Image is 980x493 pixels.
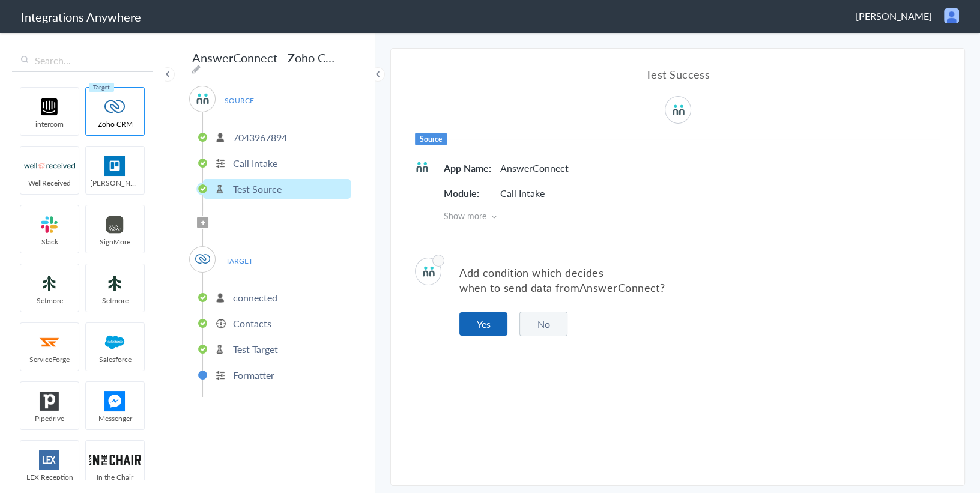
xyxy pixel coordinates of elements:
h5: Module [444,186,498,200]
span: Slack [20,237,79,247]
h1: Integrations Anywhere [21,8,141,25]
img: signmore-logo.png [89,214,141,235]
img: user.png [944,8,959,23]
img: answerconnect-logo.svg [422,264,436,279]
h5: App Name [444,161,498,175]
img: lex-app-logo.svg [24,450,75,470]
img: inch-logo.svg [89,450,141,470]
img: answerconnect-logo.svg [671,103,686,117]
p: 7043967894 [233,130,287,144]
img: setmoreNew.jpg [24,273,75,294]
img: slack-logo.svg [24,214,75,235]
span: Zoho CRM [86,119,144,129]
span: WellReceived [20,178,79,188]
span: Salesforce [86,354,144,364]
span: AnswerConnect [579,280,660,295]
p: Formatter [233,368,274,382]
span: [PERSON_NAME] [856,9,932,23]
img: intercom-logo.svg [24,97,75,117]
img: answerconnect-logo.svg [415,160,429,174]
img: zoho-logo.svg [89,97,141,117]
p: Call Intake [233,156,277,170]
img: serviceforge-icon.png [24,332,75,352]
p: AnswerConnect [500,161,569,175]
button: No [519,312,567,336]
p: Call Intake [500,186,545,200]
h4: Test Success [415,67,940,82]
p: Contacts [233,316,271,330]
span: In the Chair [86,472,144,482]
img: answerconnect-logo.svg [195,91,210,106]
p: connected [233,291,277,304]
input: Search... [12,49,153,72]
img: salesforce-logo.svg [89,332,141,352]
span: Setmore [86,295,144,306]
img: wr-logo.svg [24,156,75,176]
p: Test Source [233,182,282,196]
h6: Source [415,133,447,145]
img: setmoreNew.jpg [89,273,141,294]
span: [PERSON_NAME] [86,178,144,188]
img: FBM.png [89,391,141,411]
span: intercom [20,119,79,129]
p: Test Target [233,342,278,356]
img: pipedrive.png [24,391,75,411]
span: SOURCE [216,92,262,109]
p: Add condition which decides when to send data from ? [459,265,940,295]
button: Yes [459,312,507,336]
span: Setmore [20,295,79,306]
span: SignMore [86,237,144,247]
span: TARGET [216,253,262,269]
span: Pipedrive [20,413,79,423]
span: Show more [444,210,940,222]
img: trello.png [89,156,141,176]
span: LEX Reception [20,472,79,482]
span: Messenger [86,413,144,423]
img: zoho-logo.svg [195,252,210,267]
span: ServiceForge [20,354,79,364]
